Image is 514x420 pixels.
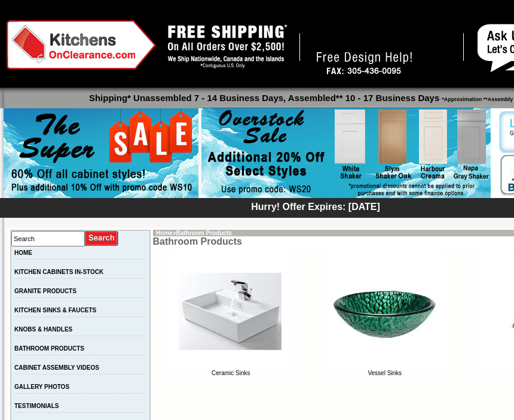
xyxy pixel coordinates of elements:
[7,20,156,69] img: Kitchens on Clearance Logo
[14,364,99,371] a: CABINET ASSEMBLY VIDEOS
[14,384,69,390] a: GALLERY PHOTOS
[14,288,77,294] a: GRANITE PRODUCTS
[325,364,445,376] a: Vessel Sinks
[14,326,72,333] a: KNOBS & HANDLES
[14,345,84,352] a: BATHROOM PRODUCTS
[14,269,103,275] a: KITCHEN CABINETS IN-STOCK
[14,403,59,409] a: TESTIMONIALS
[14,249,32,256] a: HOME
[307,32,450,50] a: [PHONE_NUMBER]
[156,230,173,236] a: Home
[85,230,119,246] input: Submit
[171,364,290,376] a: Ceramic Sinks
[14,307,96,314] a: KITCHEN SINKS & FAUCETS
[176,230,231,236] a: Bathroom Products
[171,250,290,370] img: Ceramic Sinks
[325,250,445,370] img: Vessel Sinks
